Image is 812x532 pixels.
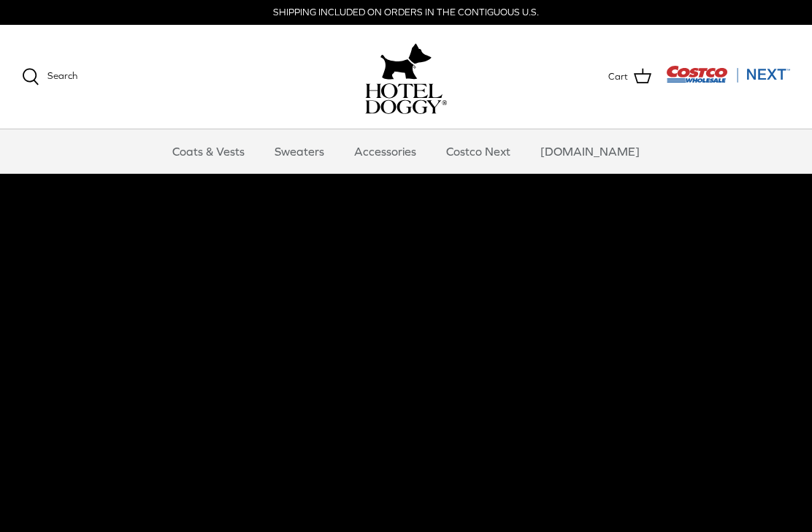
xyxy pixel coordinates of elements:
[666,75,790,85] a: Visit Costco Next
[666,65,790,83] img: Costco Next
[365,83,447,114] img: hoteldoggycom
[22,68,77,85] a: Search
[433,129,524,173] a: Costco Next
[365,39,447,114] a: hoteldoggy.com hoteldoggycom
[527,129,653,173] a: [DOMAIN_NAME]
[608,67,651,86] a: Cart
[608,69,628,85] span: Cart
[380,39,432,83] img: hoteldoggy.com
[261,129,337,173] a: Sweaters
[159,129,258,173] a: Coats & Vests
[341,129,429,173] a: Accessories
[47,70,77,81] span: Search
